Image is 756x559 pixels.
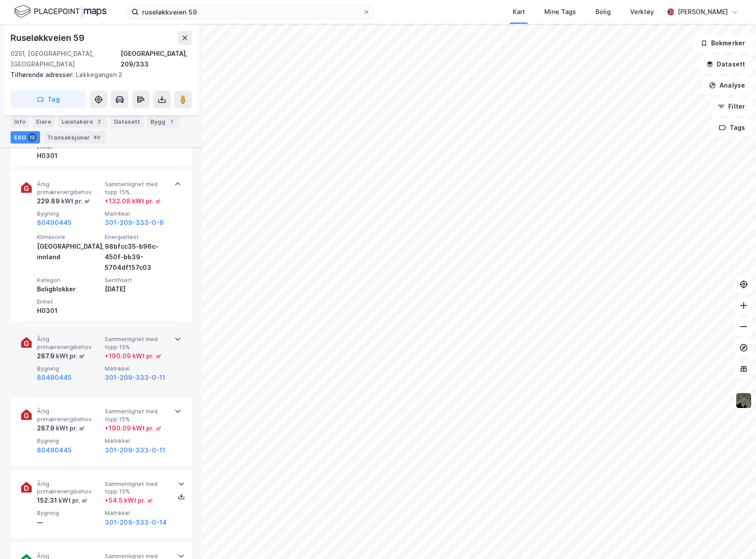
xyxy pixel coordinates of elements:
[105,423,161,434] div: + 190.09 kWt pr. ㎡
[105,437,169,445] span: Matrikkel
[37,509,101,517] span: Bygning
[37,480,101,496] span: Årlig primærenergibehov
[44,131,106,143] div: Transaksjoner
[11,71,76,78] span: Tilhørende adresser:
[105,517,167,528] button: 301-209-333-0-14
[710,98,752,115] button: Filter
[693,34,752,52] button: Bokmerker
[105,365,169,372] span: Matrikkel
[37,445,72,456] button: 80490445
[105,276,169,284] span: Sertifisert
[37,298,101,305] span: Enhet
[37,284,101,294] div: Boligblokker
[37,276,101,284] span: Kategori
[105,480,169,496] span: Sammenlignet med topp 15%
[14,4,106,19] img: logo.f888ab2527a4732fd821a326f86c7f29.svg
[11,48,121,70] div: 0251, [GEOGRAPHIC_DATA], [GEOGRAPHIC_DATA]
[105,351,161,361] div: + 190.09 kWt pr. ㎡
[33,115,55,128] div: Eiere
[37,180,101,196] span: Årlig primærenergibehov
[37,210,101,217] span: Bygning
[37,351,85,361] div: 287.9
[139,5,363,18] input: Søk på adresse, matrikkel, gårdeiere, leietakere eller personer
[37,233,101,241] span: Klimasone
[105,335,169,351] span: Sammenlignet med topp 15%
[105,372,165,383] button: 301-209-333-0-11
[701,77,752,94] button: Analyse
[121,48,192,70] div: [GEOGRAPHIC_DATA], 209/333
[37,372,72,383] button: 80490445
[11,91,86,108] button: Tag
[167,117,176,126] div: 1
[55,423,85,434] div: kWt pr. ㎡
[105,217,164,228] button: 301-209-333-0-9
[11,70,185,80] div: Løkkegangen 2
[95,117,103,126] div: 2
[37,151,101,161] div: H0301
[37,217,72,228] button: 80490445
[37,437,101,445] span: Bygning
[57,495,88,506] div: kWt pr. ㎡
[37,241,101,262] div: [GEOGRAPHIC_DATA], innland
[105,284,169,294] div: [DATE]
[105,233,169,241] span: Energiattest
[37,517,101,528] div: —
[105,445,165,456] button: 301-209-333-0-11
[147,115,180,128] div: Bygg
[37,196,90,206] div: 229.89
[105,210,169,217] span: Matrikkel
[712,517,756,559] iframe: Chat Widget
[37,305,101,316] div: H0301
[37,423,85,434] div: 287.9
[37,495,88,506] div: 152.31
[11,131,40,143] div: ESG
[105,509,169,517] span: Matrikkel
[630,7,654,17] div: Verktøy
[60,196,90,206] div: kWt pr. ㎡
[678,7,728,17] div: [PERSON_NAME]
[105,495,153,506] div: + 54.5 kWt pr. ㎡
[105,196,161,206] div: + 132.08 kWt pr. ㎡
[735,392,752,409] img: 9k=
[513,7,525,17] div: Kart
[110,115,143,128] div: Datasett
[55,351,85,361] div: kWt pr. ㎡
[712,517,756,559] div: Kontrollprogram for chat
[595,7,611,17] div: Bolig
[37,408,101,423] span: Årlig primærenergibehov
[105,408,169,423] span: Sammenlignet med topp 15%
[105,180,169,196] span: Sammenlignet med topp 15%
[28,133,37,142] div: 12
[11,115,29,128] div: Info
[92,133,102,142] div: 49
[544,7,576,17] div: Mine Tags
[11,31,86,45] div: Ruseløkkveien 59
[712,119,752,136] button: Tags
[37,335,101,351] span: Årlig primærenergibehov
[699,55,752,73] button: Datasett
[58,115,107,128] div: Leietakere
[37,365,101,372] span: Bygning
[105,241,169,273] div: 98bfcc35-b96c-450f-bb39-5704df157c03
